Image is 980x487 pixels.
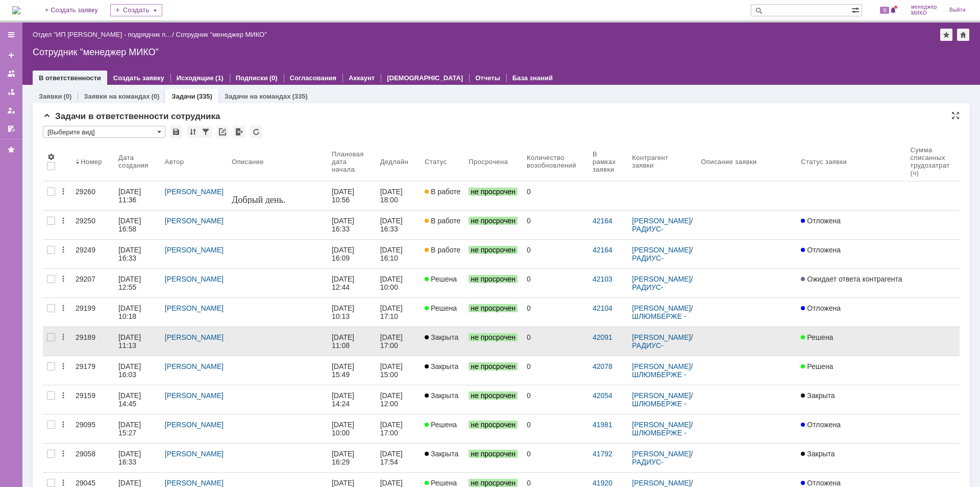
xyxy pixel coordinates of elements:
span: Отложена [801,479,841,487]
a: Заявки на командах [3,65,19,82]
a: [DATE] 17:00 [376,414,421,443]
a: [PERSON_NAME] [632,391,691,400]
a: Создать заявку [113,74,164,82]
div: [DATE] 10:13 [332,304,356,320]
a: 29199 [71,298,114,327]
a: 0 [523,240,589,268]
div: Обновлять список [250,126,262,138]
div: Плановая дата начала [332,150,364,173]
a: [DATE] 10:00 [328,414,376,443]
div: [DATE] 14:45 [118,391,143,408]
a: Перейти на домашнюю страницу [12,6,20,14]
div: Добавить в избранное [940,29,952,41]
div: Действия [59,421,67,429]
a: ШЛЮМБЕРЖЕ - Компания "Шлюмберже Лоджелко, Инк" [632,400,688,432]
a: Мои согласования [3,121,19,137]
a: [PERSON_NAME] [632,479,691,487]
div: [DATE] 10:56 [332,188,356,204]
a: Аккаунт [349,74,375,82]
a: не просрочен [464,444,523,472]
div: (335) [197,92,212,100]
div: [DATE] 10:00 [380,275,405,291]
div: [DATE] 10:00 [332,421,356,437]
div: На всю страницу [951,111,960,120]
div: [DATE] 17:10 [380,304,405,320]
span: Настройки [47,153,55,161]
div: (335) [292,92,308,100]
a: [PERSON_NAME] [165,304,224,312]
a: [DATE] 16:33 [328,211,376,239]
div: 29095 [76,421,110,429]
a: 41920 [593,479,612,487]
a: не просрочен [464,356,523,385]
div: [DATE] 17:00 [380,421,405,437]
div: / [632,391,693,408]
a: [DATE] 12:44 [328,269,376,297]
a: В работе [421,211,464,239]
span: Решена [425,275,457,283]
div: Дата создания [118,154,149,169]
a: 29179 [71,356,114,385]
a: [PERSON_NAME] [632,217,691,225]
div: (0) [151,92,159,100]
a: [DATE] 17:54 [376,444,421,472]
a: [PERSON_NAME] [632,246,691,254]
a: 42104 [593,304,612,312]
a: [DATE] 15:49 [328,356,376,385]
a: [PERSON_NAME] [165,333,224,341]
a: не просрочен [464,414,523,443]
a: Исходящие [177,74,214,82]
a: Решена [421,269,464,297]
a: [DATE] 16:29 [328,444,376,472]
a: [DATE] 11:13 [114,327,161,356]
div: 0 [527,304,584,312]
span: не просрочен [469,421,518,429]
a: Создать заявку [3,47,19,63]
th: Количество возобновлений [523,142,589,181]
a: [DATE] 16:58 [114,211,161,239]
span: Решена [801,362,833,370]
a: [PERSON_NAME] [165,188,224,196]
span: Отложена [801,246,841,254]
div: (1) [215,74,224,82]
span: не просрочен [469,246,518,254]
a: 29058 [71,444,114,472]
div: 29045 [76,479,110,487]
a: [DATE] 10:00 [376,269,421,297]
div: 0 [527,391,584,400]
a: [DATE] 11:36 [114,181,161,210]
span: Закрыта [425,333,458,341]
span: В работе [425,217,460,225]
div: / [632,246,693,262]
div: [DATE] 11:36 [118,188,143,204]
a: [DATE] 11:08 [328,327,376,356]
div: (0) [269,74,278,82]
div: 29159 [76,391,110,400]
a: 29207 [71,269,114,297]
span: не просрочен [469,304,518,312]
span: Закрыта [425,362,458,370]
div: [DATE] 11:13 [118,333,143,350]
div: Действия [59,479,67,487]
div: Действия [59,188,67,196]
a: Подписки [236,74,268,82]
a: 0 [523,356,589,385]
a: Заявки на командах [84,92,150,100]
div: [DATE] 16:03 [118,362,143,379]
div: / [632,304,693,320]
span: В работе [425,246,460,254]
span: 9 [880,7,889,14]
a: РАДИУС-СЕРВИС - ООО «Фирма «Радиус-Сервис» [632,341,690,374]
a: не просрочен [464,385,523,414]
a: ШЛЮМБЕРЖЕ - Компания "Шлюмберже Лоджелко, Инк" [632,312,688,345]
span: не просрочен [469,450,518,458]
a: Закрыта [421,327,464,356]
div: Действия [59,362,67,370]
span: не просрочен [469,275,518,283]
div: Описание заявки [701,158,756,166]
div: [DATE] 14:24 [332,391,356,408]
a: В работе [421,240,464,268]
div: / [632,450,693,466]
th: Дата создания [114,142,161,181]
a: [DATE] 16:10 [376,240,421,268]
